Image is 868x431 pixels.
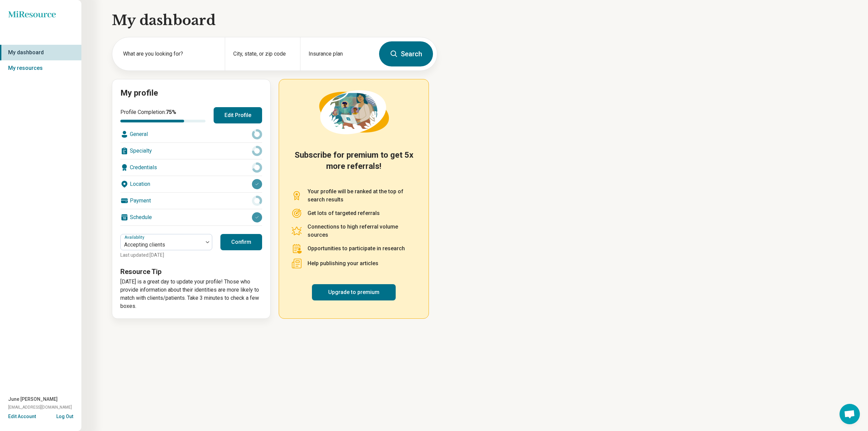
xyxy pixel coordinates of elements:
h2: Subscribe for premium to get 5x more referrals! [291,150,416,179]
div: Location [120,176,262,192]
div: General [120,126,262,142]
span: [EMAIL_ADDRESS][DOMAIN_NAME] [8,404,72,410]
button: Log Out [56,413,73,418]
p: Connections to high referral volume sources [308,223,416,239]
button: Edit Profile [214,107,262,123]
p: Last updated: [DATE] [120,252,212,259]
span: 75 % [166,109,176,115]
button: Confirm [220,234,262,250]
button: Search [379,41,433,66]
p: Opportunities to participate in research [308,244,405,253]
p: Your profile will be ranked at the top of search results [308,188,416,204]
p: [DATE] is a great day to update your profile! Those who provide information about their identitie... [120,278,262,310]
h2: My profile [120,87,262,99]
span: June [PERSON_NAME] [8,396,58,403]
div: Profile Completion: [120,108,205,122]
h1: My dashboard [112,11,437,30]
button: Edit Account [8,413,36,420]
label: What are you looking for? [123,50,217,58]
label: Availability [124,235,146,240]
div: Credentials [120,159,262,176]
p: Help publishing your articles [308,259,378,268]
h3: Resource Tip [120,267,262,276]
div: Schedule [120,209,262,226]
p: Get lots of targeted referrals [308,209,380,217]
div: Payment [120,193,262,209]
div: Specialty [120,143,262,159]
div: Open chat [840,404,860,424]
a: Upgrade to premium [312,284,396,300]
